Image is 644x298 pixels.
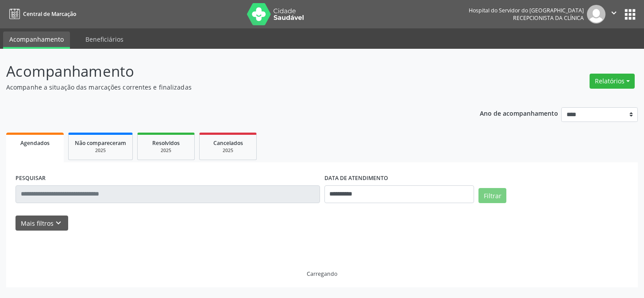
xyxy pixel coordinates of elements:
[75,147,126,154] div: 2025
[213,139,243,147] span: Cancelados
[23,10,76,18] span: Central de Marcação
[79,31,130,47] a: Beneficiários
[152,139,180,147] span: Resolvidos
[324,172,388,185] label: DATA DE ATENDIMENTO
[15,216,68,231] button: Mais filtroskeyboard_arrow_down
[590,74,635,89] button: Relatórios
[478,188,506,203] button: Filtrar
[6,7,76,21] a: Central de Marcação
[587,5,605,24] img: img
[6,82,448,92] p: Acompanhe a situação das marcações correntes e finalizadas
[480,107,558,118] p: Ano de acompanhamento
[144,147,188,154] div: 2025
[206,147,250,154] div: 2025
[3,31,70,49] a: Acompanhamento
[469,7,584,14] div: Hospital do Servidor do [GEOGRAPHIC_DATA]
[605,5,622,24] button: 
[75,139,126,147] span: Não compareceram
[609,8,619,18] i: 
[307,270,337,278] div: Carregando
[54,218,63,228] i: keyboard_arrow_down
[20,139,50,147] span: Agendados
[622,7,638,22] button: apps
[6,60,448,82] p: Acompanhamento
[513,14,584,22] span: Recepcionista da clínica
[15,172,46,185] label: PESQUISAR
